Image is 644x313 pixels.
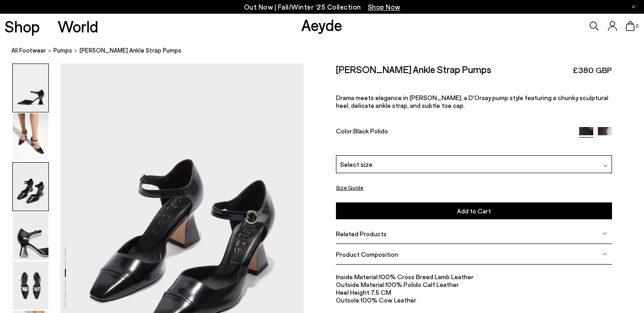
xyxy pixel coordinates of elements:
[336,94,612,109] p: Drama meets elegance in [PERSON_NAME], a D'Orsay pump style featuring a chunky sculptural heel, d...
[336,182,363,193] button: Size Guide
[336,273,612,281] li: 100% Cross Breed Lamb Leather
[336,288,371,296] span: Heel Height:
[573,64,612,76] span: £380 GBP
[635,24,639,29] span: 0
[336,296,361,304] span: Outsole:
[80,46,181,55] span: [PERSON_NAME] Ankle Strap Pumps
[603,164,608,168] img: svg%3E
[336,273,379,281] span: Inside Material:
[58,18,98,34] a: World
[11,38,644,64] nav: breadcrumb
[11,46,46,55] a: All Footwear
[336,230,387,238] span: Related Products
[340,159,373,169] span: Select size
[336,64,491,75] h2: [PERSON_NAME] Ankle Strap Pumps
[336,202,612,219] button: Add to Cart
[602,231,607,236] img: svg%3E
[13,64,48,112] img: Francine Ankle Strap Pumps - Image 1
[53,46,72,55] a: pumps
[626,21,635,31] a: 0
[53,47,72,54] span: pumps
[13,113,48,161] img: Francine Ankle Strap Pumps - Image 2
[13,261,48,309] img: Francine Ankle Strap Pumps - Image 5
[336,288,612,296] li: 7.5 CM
[13,212,48,260] img: Francine Ankle Strap Pumps - Image 4
[336,127,570,138] div: Color:
[13,163,48,211] img: Francine Ankle Strap Pumps - Image 3
[368,3,400,11] span: Navigate to /collections/new-in
[336,281,385,288] span: Outside Material:
[336,296,612,304] li: 100% Cow Leather
[301,15,342,34] a: Aeyde
[602,252,607,256] img: svg%3E
[5,18,40,34] a: Shop
[353,127,388,135] span: Black Polido
[457,207,491,215] span: Add to Cart
[336,250,398,258] span: Product Composition
[336,281,612,288] li: 100% Polido Calf Leather
[244,1,400,13] p: Out Now | Fall/Winter ‘25 Collection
